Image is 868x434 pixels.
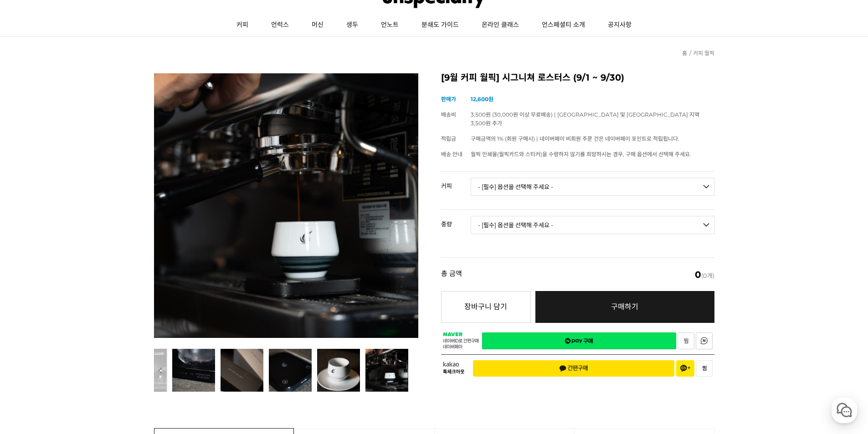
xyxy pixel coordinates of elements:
strong: 총 금액 [441,270,462,279]
button: 이전 [154,349,168,392]
a: 커피 월픽 [693,50,714,56]
span: (0개) [695,270,714,279]
th: 커피 [441,172,471,193]
th: 중량 [441,210,471,231]
span: 구매금액의 1% (회원 구매시) | 네이버페이 비회원 주문 건은 네이버페이 포인트로 적립됩니다. [471,135,679,142]
a: 대화 [60,289,118,311]
button: 찜 [696,360,713,377]
a: 홈 [3,289,60,311]
a: 홈 [682,50,687,56]
button: 채널 추가 [676,360,694,377]
a: 구매하기 [535,291,714,323]
a: 머신 [300,14,335,36]
span: 구매하기 [611,302,638,311]
span: 3,500원 (30,000원 이상 무료배송) | [GEOGRAPHIC_DATA] 및 [GEOGRAPHIC_DATA] 지역 3,500원 추가 [471,111,699,127]
a: 새창 [696,332,713,349]
a: 커피 [225,14,260,36]
a: 온라인 클래스 [470,14,530,36]
span: 간편구매 [559,365,588,372]
span: 배송비 [441,111,456,118]
span: 홈 [29,302,34,310]
em: 0 [695,269,701,280]
a: 언럭스 [260,14,300,36]
span: 판매가 [441,96,456,102]
span: 월픽 인쇄물(월픽카드와 스티커)을 수령하지 않기를 희망하시는 경우, 구매 옵션에서 선택해 주세요. [471,151,691,158]
span: 채널 추가 [680,365,690,372]
a: 설정 [118,289,175,311]
a: 공지사항 [596,14,643,36]
img: [9월 커피 월픽] 시그니쳐 로스터스 (9/1 ~ 9/30) [154,73,418,338]
button: 장바구니 담기 [441,291,531,323]
a: 생두 [335,14,370,36]
span: 적립금 [441,135,456,142]
strong: 12,600원 [471,96,493,102]
a: 새창 [678,332,694,349]
a: 언스페셜티 소개 [530,14,596,36]
span: 찜 [702,365,707,372]
span: 배송 안내 [441,151,462,158]
button: 간편구매 [473,360,674,377]
a: 새창 [482,332,676,349]
a: 언노트 [370,14,410,36]
span: 대화 [83,303,94,310]
a: 분쇄도 가이드 [410,14,470,36]
h2: [9월 커피 월픽] 시그니쳐 로스터스 (9/1 ~ 9/30) [441,73,714,82]
span: 설정 [141,302,152,310]
span: 카카오 톡체크아웃 [443,362,466,375]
